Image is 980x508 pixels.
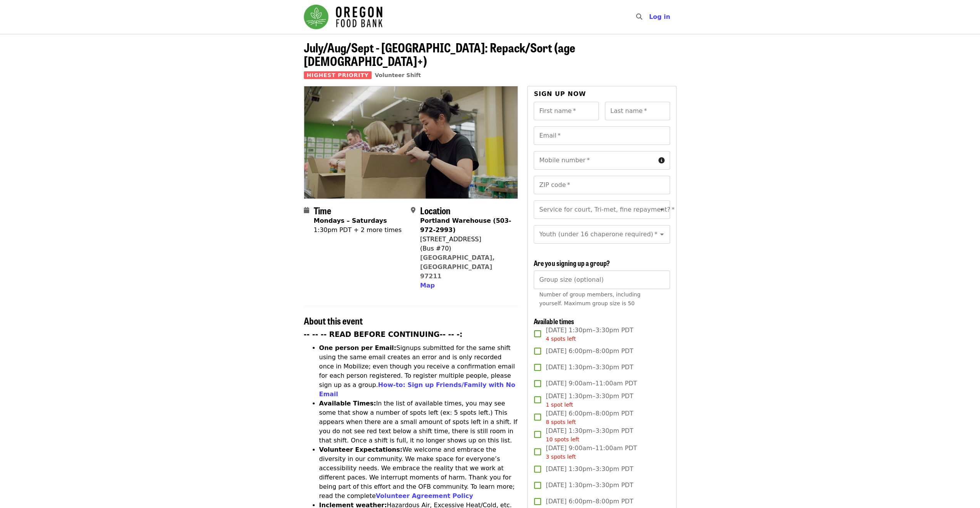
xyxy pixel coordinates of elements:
[420,244,512,253] div: (Bus #70)
[314,217,387,224] strong: Mondays – Saturdays
[546,464,633,474] span: [DATE] 1:30pm–3:30pm PDT
[304,86,518,198] img: July/Aug/Sept - Portland: Repack/Sort (age 8+) organized by Oregon Food Bank
[304,314,363,327] span: About this event
[420,235,512,244] div: [STREET_ADDRESS]
[605,102,670,120] input: Last name
[546,419,576,425] span: 8 spots left
[534,102,599,120] input: First name
[539,291,640,306] span: Number of group members, including yourself. Maximum group size is 50
[534,90,586,98] span: Sign up now
[534,126,670,145] input: Email
[647,8,653,26] input: Search
[546,379,637,388] span: [DATE] 9:00am–11:00am PDT
[636,13,642,20] i: search icon
[304,71,372,79] span: Highest Priority
[319,446,403,453] strong: Volunteer Expectations:
[319,400,376,407] strong: Available Times:
[420,204,451,217] span: Location
[546,444,637,461] span: [DATE] 9:00am–11:00am PDT
[657,204,667,215] button: Open
[546,347,633,356] span: [DATE] 6:00pm–8:00pm PDT
[314,204,331,217] span: Time
[534,271,670,289] input: [object Object]
[420,281,435,290] button: Map
[319,445,518,501] li: We welcome and embrace the diversity in our community. We make space for everyone’s accessibility...
[420,217,511,234] strong: Portland Warehouse (503-972-2993)
[658,157,665,164] i: circle-info icon
[304,5,382,29] img: Oregon Food Bank - Home
[304,207,309,214] i: calendar icon
[649,13,670,20] span: Log in
[375,72,421,78] a: Volunteer Shift
[319,343,518,399] li: Signups submitted for the same shift using the same email creates an error and is only recorded o...
[314,225,402,235] div: 1:30pm PDT + 2 more times
[411,207,415,214] i: map-marker-alt icon
[420,254,495,280] a: [GEOGRAPHIC_DATA], [GEOGRAPHIC_DATA] 97211
[643,9,676,25] button: Log in
[420,282,435,289] span: Map
[534,258,610,268] span: Are you signing up a group?
[546,336,576,342] span: 4 spots left
[657,229,667,240] button: Open
[546,426,633,444] span: [DATE] 1:30pm–3:30pm PDT
[546,392,633,409] span: [DATE] 1:30pm–3:30pm PDT
[304,330,462,338] strong: -- -- -- READ BEFORE CONTINUING-- -- -:
[546,436,579,442] span: 10 spots left
[546,363,633,372] span: [DATE] 1:30pm–3:30pm PDT
[534,151,655,170] input: Mobile number
[546,326,633,343] span: [DATE] 1:30pm–3:30pm PDT
[546,409,633,426] span: [DATE] 6:00pm–8:00pm PDT
[376,492,473,500] a: Volunteer Agreement Policy
[534,316,574,326] span: Available times
[546,454,576,460] span: 3 spots left
[546,497,633,506] span: [DATE] 6:00pm–8:00pm PDT
[319,381,516,398] a: How-to: Sign up Friends/Family with No Email
[319,399,518,445] li: In the list of available times, you may see some that show a number of spots left (ex: 5 spots le...
[304,38,575,70] span: July/Aug/Sept - [GEOGRAPHIC_DATA]: Repack/Sort (age [DEMOGRAPHIC_DATA]+)
[534,176,670,194] input: ZIP code
[319,344,397,352] strong: One person per Email:
[546,481,633,490] span: [DATE] 1:30pm–3:30pm PDT
[546,402,573,408] span: 1 spot left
